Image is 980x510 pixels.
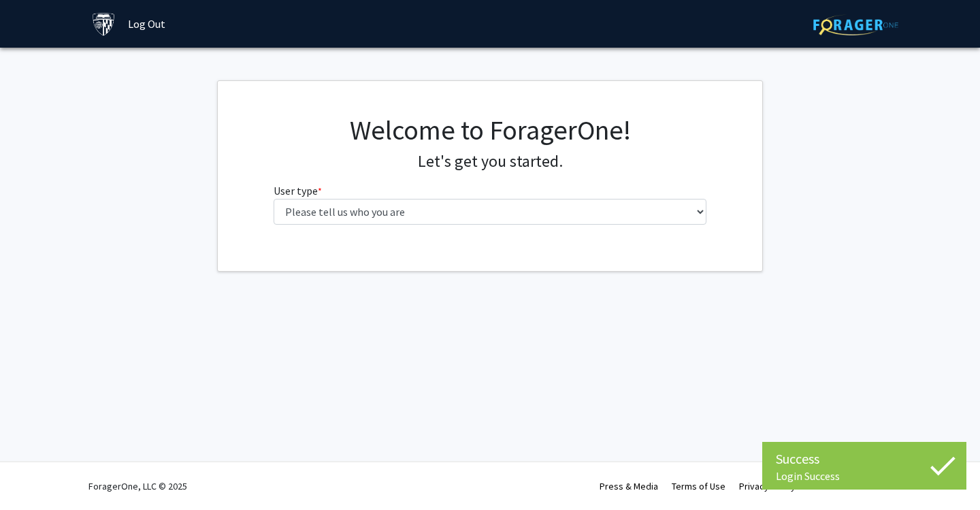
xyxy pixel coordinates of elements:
a: Press & Media [600,480,658,492]
div: ForagerOne, LLC © 2025 [88,462,187,510]
img: Johns Hopkins University Logo [92,12,116,36]
h4: Let's get you started. [274,152,707,172]
div: Login Success [776,469,953,483]
a: Terms of Use [672,480,725,492]
img: ForagerOne Logo [813,14,898,35]
div: Success [776,449,953,469]
a: Privacy Policy [739,480,796,492]
h1: Welcome to ForagerOne! [274,114,707,146]
label: User type [274,182,322,199]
